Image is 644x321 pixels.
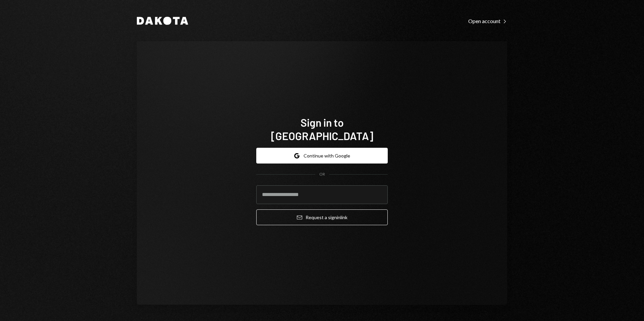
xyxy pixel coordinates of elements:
[468,17,507,24] a: Open account
[256,116,388,142] h1: Sign in to [GEOGRAPHIC_DATA]
[319,172,325,177] div: OR
[468,18,507,24] div: Open account
[256,209,388,225] button: Request a signinlink
[256,148,388,164] button: Continue with Google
